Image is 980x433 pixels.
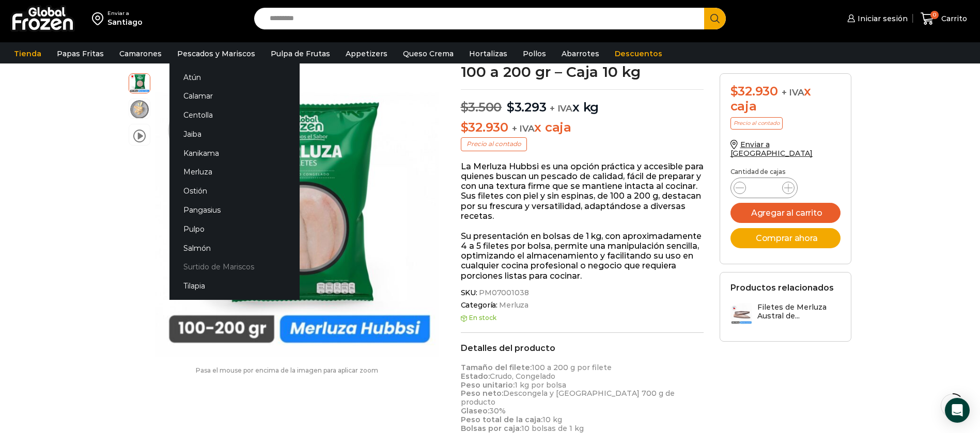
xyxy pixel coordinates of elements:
[730,140,813,158] a: Enviar a [GEOGRAPHIC_DATA]
[461,424,521,433] strong: Bolsas por caja:
[169,219,300,238] a: Pulpo
[461,415,542,424] strong: Peso total de la caja:
[512,123,535,134] span: + IVA
[757,303,841,320] h3: Filetes de Merluza Austral de...
[461,406,489,415] strong: Glaseo:
[477,288,529,297] span: PM07001038
[730,168,841,175] p: Cantidad de cajas
[730,84,841,114] div: x caja
[730,228,841,248] button: Comprar ahora
[461,389,503,398] strong: Peso neto:
[730,117,783,130] p: Precio al contado
[782,87,804,98] span: + IVA
[461,89,704,115] p: x kg
[556,44,604,63] a: Abarrotes
[340,44,393,63] a: Appetizers
[930,11,939,19] span: 0
[461,314,704,322] p: En stock
[398,44,459,63] a: Queso Crema
[107,10,143,17] div: Enviar a
[855,13,908,24] span: Iniciar sesión
[507,100,547,115] bdi: 3.293
[461,372,490,381] strong: Estado:
[461,380,515,390] strong: Peso unitario:
[945,398,970,423] div: Open Intercom Messenger
[497,301,528,310] a: Merluza
[730,84,738,99] span: $
[461,100,502,115] bdi: 3.500
[169,87,300,106] a: Calamar
[461,137,527,151] p: Precio al contado
[704,8,726,29] button: Search button
[507,100,515,115] span: $
[52,44,109,63] a: Papas Fritas
[169,124,300,143] a: Jaiba
[730,203,841,223] button: Agregar al carrito
[730,84,778,99] bdi: 32.930
[461,301,704,310] span: Categoría:
[169,143,300,163] a: Kanikama
[550,103,572,114] span: + IVA
[845,8,908,29] a: Iniciar sesión
[461,50,704,79] h1: Filetes de Merluza Hubbsi de 100 a 200 gr – Caja 10 kg
[169,258,300,277] a: Surtido de Mariscos
[918,7,970,31] a: 0 Carrito
[114,44,167,63] a: Camarones
[155,73,439,357] img: filete de merluza
[461,100,469,115] span: $
[461,162,704,221] p: La Merluza Hubbsi es una opción práctica y accesible para quienes buscan un pescado de calidad, f...
[730,283,834,293] h2: Productos relacionados
[939,13,967,24] span: Carrito
[169,182,300,201] a: Ostión
[107,17,143,27] div: Santiago
[169,277,300,296] a: Tilapia
[461,231,704,281] p: Su presentación en bolsas de 1 kg, con aproximadamente 4 a 5 filetes por bolsa, permite una manip...
[266,44,335,63] a: Pulpa de Frutas
[461,363,532,372] strong: Tamaño del filete:
[92,10,107,27] img: address-field-icon.svg
[464,44,512,63] a: Hortalizas
[610,44,667,63] a: Descuentos
[461,120,469,135] span: $
[169,163,300,182] a: Merluza
[754,181,774,195] input: Product quantity
[9,44,46,63] a: Tienda
[730,303,841,325] a: Filetes de Merluza Austral de...
[129,99,150,120] span: plato-merluza
[461,343,704,353] h2: Detalles del producto
[518,44,551,63] a: Pollos
[172,44,260,63] a: Pescados y Mariscos
[155,73,439,357] div: 1 / 3
[169,238,300,258] a: Salmón
[129,367,445,374] p: Pasa el mouse por encima de la imagen para aplicar zoom
[169,201,300,220] a: Pangasius
[461,120,704,135] p: x caja
[461,288,704,297] span: SKU:
[129,72,150,93] span: filete de merluza
[169,106,300,125] a: Centolla
[169,68,300,87] a: Atún
[461,120,508,135] bdi: 32.930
